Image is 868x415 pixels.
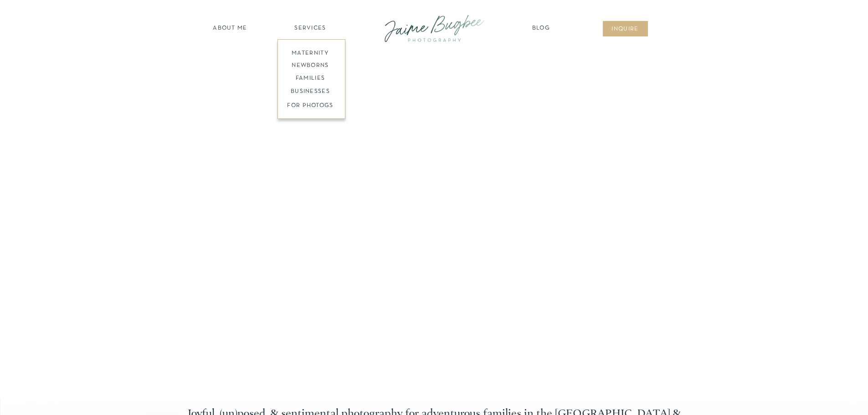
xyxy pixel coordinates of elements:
[276,102,345,110] a: FOR PHOTOGS
[276,61,345,72] a: newborns
[281,49,340,56] a: maternity
[211,24,250,33] a: about ME
[276,87,345,96] a: BUSINESSES
[276,74,345,83] a: families
[530,24,553,33] a: Blog
[607,25,644,34] a: inqUIre
[285,24,336,33] a: SERVICES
